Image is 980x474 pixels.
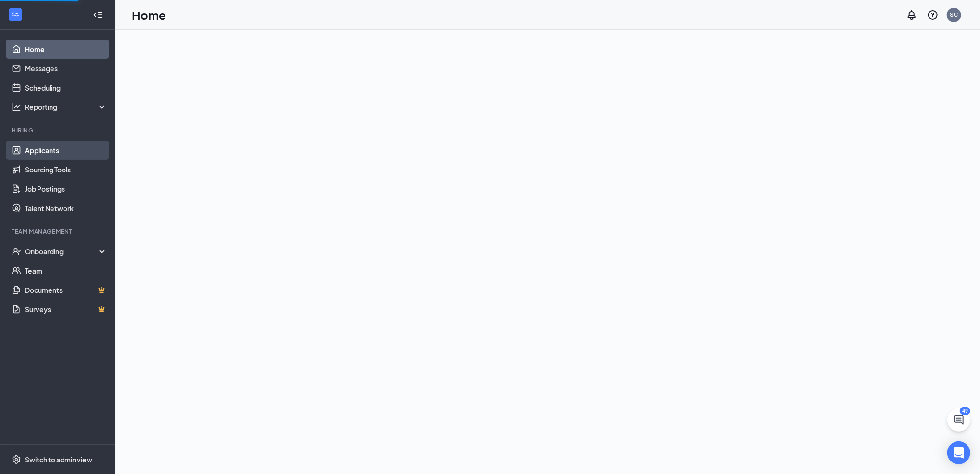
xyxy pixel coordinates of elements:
[25,141,107,160] a: Applicants
[947,408,970,432] button: ChatActive
[25,179,107,198] a: Job Postings
[950,11,958,19] div: SC
[960,407,970,415] div: 49
[93,10,102,20] svg: Collapse
[25,261,107,280] a: Team
[12,227,105,236] div: Team Management
[25,78,107,97] a: Scheduling
[25,247,99,256] div: Onboarding
[25,455,92,464] div: Switch to admin view
[12,455,21,464] svg: Settings
[947,441,970,464] div: Open Intercom Messenger
[25,198,107,218] a: Talent Network
[132,7,166,23] h1: Home
[12,126,105,134] div: Hiring
[953,414,965,426] svg: ChatActive
[12,102,21,112] svg: Analysis
[25,280,107,300] a: DocumentsCrown
[25,160,107,179] a: Sourcing Tools
[12,247,21,256] svg: UserCheck
[11,10,20,19] svg: WorkstreamLogo
[927,9,939,21] svg: QuestionInfo
[25,59,107,78] a: Messages
[25,300,107,319] a: SurveysCrown
[25,39,107,59] a: Home
[906,9,917,21] svg: Notifications
[25,102,108,112] div: Reporting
